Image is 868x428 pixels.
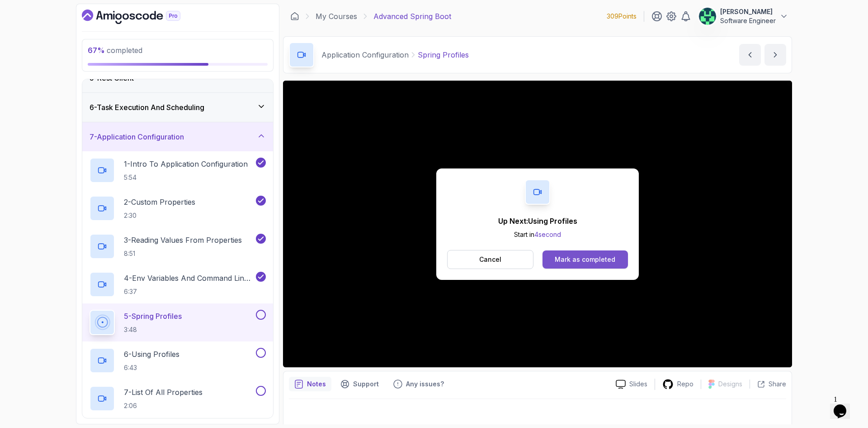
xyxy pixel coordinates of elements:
[124,159,248,169] p: 1 - Intro To Application Configuration
[373,11,451,22] p: Advanced Spring Boot
[718,380,742,389] p: Designs
[720,16,776,25] p: Software Engineer
[534,231,561,238] span: 4 second
[609,380,655,389] a: Slides
[90,196,266,221] button: 2-Custom Properties2:30
[699,8,716,25] img: user profile image
[124,401,203,410] p: 2:06
[769,380,786,389] p: Share
[124,173,248,182] p: 5:54
[289,377,331,391] button: notes button
[90,131,184,142] h3: 7 - Application Configuration
[750,380,786,389] button: Share
[88,46,105,55] span: 67 %
[90,158,266,183] button: 1-Intro To Application Configuration5:54
[677,380,693,389] p: Repo
[90,386,266,411] button: 7-List Of All Properties2:06
[739,44,761,66] button: previous content
[124,197,195,207] p: 2 - Custom Properties
[542,250,628,269] button: Mark as completed
[124,235,242,245] p: 3 - Reading Values From Properties
[90,102,204,113] h3: 6 - Task Execution And Scheduling
[290,12,299,21] a: Dashboard
[88,46,142,55] span: completed
[447,250,533,269] button: Cancel
[124,273,254,284] p: 4 - Env Variables And Command Line Arguments
[124,249,242,258] p: 8:51
[307,380,326,389] p: Notes
[555,255,615,264] div: Mark as completed
[316,11,357,22] a: My Courses
[90,234,266,259] button: 3-Reading Values From Properties8:51
[82,10,201,24] a: Dashboard
[283,81,792,367] iframe: 5 - Spring Profiles
[629,380,647,389] p: Slides
[124,349,179,360] p: 6 - Using Profiles
[124,363,179,372] p: 6:43
[90,272,266,297] button: 4-Env Variables And Command Line Arguments6:37
[388,377,449,391] button: Feedback button
[90,348,266,373] button: 6-Using Profiles6:43
[607,12,637,21] p: 309 Points
[124,325,182,334] p: 3:48
[124,387,203,398] p: 7 - List Of All Properties
[479,255,501,264] p: Cancel
[124,311,182,322] p: 5 - Spring Profiles
[124,211,195,220] p: 2:30
[418,49,469,60] p: Spring Profiles
[698,7,788,25] button: user profile image[PERSON_NAME]Software Engineer
[406,380,444,389] p: Any issues?
[321,49,409,60] p: Application Configuration
[124,287,254,296] p: 6:37
[830,392,859,419] iframe: chat widget
[498,230,577,239] p: Start in
[335,377,384,391] button: Support button
[90,310,266,335] button: 5-Spring Profiles3:48
[353,380,379,389] p: Support
[720,7,776,16] p: [PERSON_NAME]
[764,44,786,66] button: next content
[82,93,273,122] button: 6-Task Execution And Scheduling
[82,122,273,151] button: 7-Application Configuration
[498,216,577,226] p: Up Next: Using Profiles
[655,379,701,390] a: Repo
